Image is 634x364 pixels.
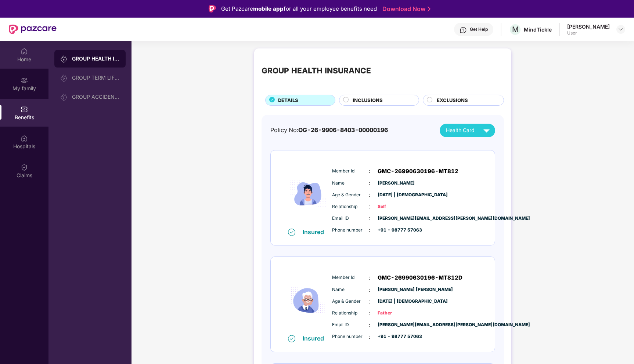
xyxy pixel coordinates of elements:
[378,321,414,328] span: [PERSON_NAME][EMAIL_ADDRESS][PERSON_NAME][DOMAIN_NAME]
[512,25,519,34] span: M
[369,203,370,211] span: :
[378,298,414,305] span: [DATE] | [DEMOGRAPHIC_DATA]
[378,310,414,317] span: Father
[332,215,369,222] span: Email ID
[369,321,370,329] span: :
[332,286,369,293] span: Name
[369,214,370,222] span: :
[369,298,370,306] span: :
[253,5,284,12] strong: mobile app
[378,180,414,187] span: [PERSON_NAME]
[298,126,388,134] span: OG-26-9906-8403-00000196
[480,124,493,137] img: svg+xml;base64,PHN2ZyB4bWxucz0iaHR0cDovL3d3dy53My5vcmcvMjAwMC9zdmciIHZpZXdCb3g9IjAgMCAyNCAyNCIgd2...
[369,167,370,175] span: :
[378,167,458,176] span: GMC-26990630196-MT812
[369,226,370,234] span: :
[567,30,610,36] div: User
[428,5,431,13] img: Stroke
[209,5,216,12] img: Logo
[288,335,295,342] img: svg+xml;base64,PHN2ZyB4bWxucz0iaHR0cDovL3d3dy53My5vcmcvMjAwMC9zdmciIHdpZHRoPSIxNiIgaGVpZ2h0PSIxNi...
[470,26,488,32] div: Get Help
[60,55,68,63] img: svg+xml;base64,PHN2ZyB3aWR0aD0iMjAiIGhlaWdodD0iMjAiIHZpZXdCb3g9IjAgMCAyMCAyMCIgZmlsbD0ibm9uZSIgeG...
[567,23,610,30] div: [PERSON_NAME]
[21,164,28,171] img: svg+xml;base64,PHN2ZyBpZD0iQ2xhaW0iIHhtbG5zPSJodHRwOi8vd3d3LnczLm9yZy8yMDAwL3N2ZyIgd2lkdGg9IjIwIi...
[60,94,68,101] img: svg+xml;base64,PHN2ZyB3aWR0aD0iMjAiIGhlaWdodD0iMjAiIHZpZXdCb3g9IjAgMCAyMCAyMCIgZmlsbD0ibm9uZSIgeG...
[221,4,377,13] div: Get Pazcare for all your employee benefits need
[378,215,414,222] span: [PERSON_NAME][EMAIL_ADDRESS][PERSON_NAME][DOMAIN_NAME]
[303,335,328,342] div: Insured
[369,179,370,187] span: :
[378,203,414,210] span: Self
[332,227,369,234] span: Phone number
[286,160,330,228] img: icon
[332,203,369,210] span: Relationship
[440,124,495,137] button: Health Card
[437,97,468,104] span: EXCLUSIONS
[286,266,330,334] img: icon
[21,77,28,84] img: svg+xml;base64,PHN2ZyB3aWR0aD0iMjAiIGhlaWdodD0iMjAiIHZpZXdCb3g9IjAgMCAyMCAyMCIgZmlsbD0ibm9uZSIgeG...
[332,180,369,187] span: Name
[21,135,28,142] img: svg+xml;base64,PHN2ZyBpZD0iSG9zcGl0YWxzIiB4bWxucz0iaHR0cDovL3d3dy53My5vcmcvMjAwMC9zdmciIHdpZHRoPS...
[618,26,624,32] img: svg+xml;base64,PHN2ZyBpZD0iRHJvcGRvd24tMzJ4MzIiIHhtbG5zPSJodHRwOi8vd3d3LnczLm9yZy8yMDAwL3N2ZyIgd2...
[369,286,370,294] span: :
[446,126,475,134] span: Health Card
[21,106,28,113] img: svg+xml;base64,PHN2ZyBpZD0iQmVuZWZpdHMiIHhtbG5zPSJodHRwOi8vd3d3LnczLm9yZy8yMDAwL3N2ZyIgd2lkdGg9Ij...
[460,26,467,34] img: svg+xml;base64,PHN2ZyBpZD0iSGVscC0zMngzMiIgeG1sbnM9Imh0dHA6Ly93d3cudzMub3JnLzIwMDAvc3ZnIiB3aWR0aD...
[353,97,383,104] span: INCLUSIONS
[72,75,120,81] div: GROUP TERM LIFE INSURANCE
[72,55,120,62] div: GROUP HEALTH INSURANCE
[369,274,370,282] span: :
[378,333,414,340] span: +91 - 98777 57063
[378,273,462,282] span: GMC-26990630196-MT812D
[332,298,369,305] span: Age & Gender
[332,333,369,340] span: Phone number
[332,321,369,328] span: Email ID
[303,228,328,236] div: Insured
[369,309,370,317] span: :
[369,333,370,341] span: :
[369,191,370,199] span: :
[332,310,369,317] span: Relationship
[378,227,414,234] span: +91 - 98777 57063
[9,25,57,34] img: New Pazcare Logo
[270,125,388,135] div: Policy No:
[278,97,298,104] span: DETAILS
[21,48,28,55] img: svg+xml;base64,PHN2ZyBpZD0iSG9tZSIgeG1sbnM9Imh0dHA6Ly93d3cudzMub3JnLzIwMDAvc3ZnIiB3aWR0aD0iMjAiIG...
[332,192,369,199] span: Age & Gender
[60,74,68,82] img: svg+xml;base64,PHN2ZyB3aWR0aD0iMjAiIGhlaWdodD0iMjAiIHZpZXdCb3g9IjAgMCAyMCAyMCIgZmlsbD0ibm9uZSIgeG...
[72,94,120,100] div: GROUP ACCIDENTAL INSURANCE
[382,5,428,13] a: Download Now
[288,229,295,236] img: svg+xml;base64,PHN2ZyB4bWxucz0iaHR0cDovL3d3dy53My5vcmcvMjAwMC9zdmciIHdpZHRoPSIxNiIgaGVpZ2h0PSIxNi...
[332,168,369,175] span: Member Id
[332,274,369,281] span: Member Id
[378,192,414,199] span: [DATE] | [DEMOGRAPHIC_DATA]
[378,286,414,293] span: [PERSON_NAME] [PERSON_NAME]
[524,26,552,33] div: MindTickle
[262,65,371,77] div: GROUP HEALTH INSURANCE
